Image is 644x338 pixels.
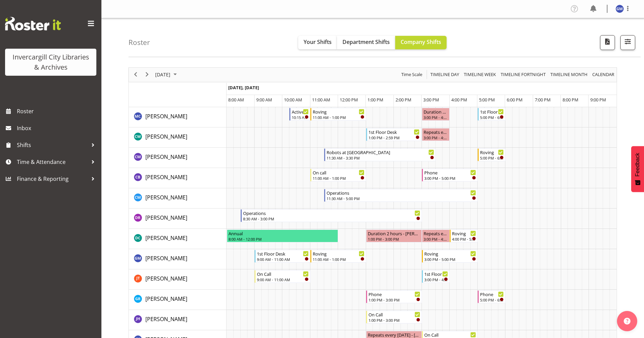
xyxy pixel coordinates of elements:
[367,97,383,103] span: 1:00 PM
[145,153,187,161] a: [PERSON_NAME]
[327,189,476,196] div: Operations
[366,128,422,141] div: Catherine Wilson"s event - 1st Floor Desk Begin From Tuesday, September 30, 2025 at 1:00:00 PM GM...
[145,295,187,303] a: [PERSON_NAME]
[401,38,441,46] span: Company Shifts
[424,135,448,140] div: 3:00 PM - 4:00 PM
[257,250,309,257] div: 1st Floor Desk
[17,106,98,116] span: Roster
[228,97,244,103] span: 8:00 AM
[480,149,504,155] div: Roving
[17,123,98,133] span: Inbox
[145,214,187,222] a: [PERSON_NAME]
[255,270,310,283] div: Glen Tomlinson"s event - On Call Begin From Tuesday, September 30, 2025 at 9:00:00 AM GMT+13:00 E...
[145,193,187,201] a: [PERSON_NAME]
[368,135,420,140] div: 1:00 PM - 2:59 PM
[154,70,180,79] button: September 2025
[129,269,226,290] td: Glen Tomlinson resource
[145,133,187,140] span: [PERSON_NAME]
[422,128,450,141] div: Catherine Wilson"s event - Repeats every tuesday - Catherine Wilson Begin From Tuesday, September...
[366,230,422,242] div: Donald Cunningham"s event - Duration 2 hours - Donald Cunningham Begin From Tuesday, September 30...
[424,175,476,181] div: 3:00 PM - 5:00 PM
[424,277,448,282] div: 3:00 PM - 4:00 PM
[368,311,420,318] div: On Call
[591,70,616,79] button: Month
[366,290,422,303] div: Grace Roscoe-Squires"s event - Phone Begin From Tuesday, September 30, 2025 at 1:00:00 PM GMT+13:...
[368,297,420,303] div: 1:00 PM - 3:00 PM
[500,70,547,79] button: Fortnight
[327,196,476,201] div: 11:30 AM - 5:00 PM
[17,140,88,150] span: Shifts
[298,36,337,49] button: Your Shifts
[395,36,447,49] button: Company Shifts
[422,230,450,242] div: Donald Cunningham"s event - Repeats every tuesday - Donald Cunningham Begin From Tuesday, Septemb...
[424,169,476,176] div: Phone
[616,5,624,13] img: gabriel-mckay-smith11662.jpg
[366,311,422,323] div: Jill Harpur"s event - On Call Begin From Tuesday, September 30, 2025 at 1:00:00 PM GMT+13:00 Ends...
[535,97,551,103] span: 7:00 PM
[129,310,226,330] td: Jill Harpur resource
[478,290,505,303] div: Grace Roscoe-Squires"s event - Phone Begin From Tuesday, September 30, 2025 at 5:00:00 PM GMT+13:...
[635,153,641,176] span: Feedback
[153,68,181,82] div: September 30, 2025
[145,173,187,181] span: [PERSON_NAME]
[478,148,505,161] div: Chamique Mamolo"s event - Roving Begin From Tuesday, September 30, 2025 at 5:00:00 PM GMT+13:00 E...
[452,236,476,242] div: 4:00 PM - 5:00 PM
[592,70,615,79] span: calendar
[141,68,153,82] div: next period
[131,70,140,79] button: Previous
[422,270,450,283] div: Glen Tomlinson"s event - 1st Floor Desk Begin From Tuesday, September 30, 2025 at 3:00:00 PM GMT+...
[145,173,187,181] a: [PERSON_NAME]
[424,108,448,115] div: Duration 1 hours - [PERSON_NAME]
[424,257,476,262] div: 3:00 PM - 5:00 PM
[324,148,436,161] div: Chamique Mamolo"s event - Robots at St Patricks Begin From Tuesday, September 30, 2025 at 11:30:0...
[257,270,309,277] div: On Call
[241,209,422,222] div: Debra Robinson"s event - Operations Begin From Tuesday, September 30, 2025 at 8:30:00 AM GMT+13:0...
[228,84,259,91] span: [DATE], [DATE]
[145,315,187,323] a: [PERSON_NAME]
[313,115,364,120] div: 11:00 AM - 1:00 PM
[129,209,226,229] td: Debra Robinson resource
[600,35,615,50] button: Download a PDF of the roster for the current day
[340,97,358,103] span: 12:00 PM
[424,128,448,135] div: Repeats every [DATE] - [PERSON_NAME]
[145,295,187,303] span: [PERSON_NAME]
[255,250,310,263] div: Gabriel McKay Smith"s event - 1st Floor Desk Begin From Tuesday, September 30, 2025 at 9:00:00 AM...
[368,331,420,338] div: Repeats every [DATE] - [PERSON_NAME]
[451,97,467,103] span: 4:00 PM
[401,70,423,79] span: Time Scale
[368,128,420,135] div: 1st Floor Desk
[463,70,497,79] button: Timeline Week
[229,236,337,242] div: 8:00 AM - 12:00 PM
[368,236,420,242] div: 1:00 PM - 3:00 PM
[243,210,420,216] div: Operations
[313,108,364,115] div: Roving
[129,168,226,188] td: Chris Broad resource
[480,291,504,297] div: Phone
[430,70,460,79] span: Timeline Day
[368,317,420,323] div: 1:00 PM - 3:00 PM
[145,315,187,323] span: [PERSON_NAME]
[313,169,364,176] div: On call
[145,254,187,262] a: [PERSON_NAME]
[631,146,644,192] button: Feedback - Show survey
[145,255,187,262] span: [PERSON_NAME]
[424,230,448,237] div: Repeats every [DATE] - [PERSON_NAME]
[313,257,364,262] div: 11:00 AM - 1:00 PM
[424,115,448,120] div: 3:00 PM - 4:00 PM
[12,52,90,72] div: Invercargill City Libraries & Archives
[17,157,88,167] span: Time & Attendance
[227,230,338,242] div: Donald Cunningham"s event - Annual Begin From Tuesday, September 30, 2025 at 8:00:00 AM GMT+13:00...
[257,257,309,262] div: 9:00 AM - 11:00 AM
[145,153,187,161] span: [PERSON_NAME]
[480,297,504,303] div: 5:00 PM - 6:00 PM
[128,39,150,46] h4: Roster
[304,38,332,46] span: Your Shifts
[129,229,226,249] td: Donald Cunningham resource
[368,291,420,297] div: Phone
[396,97,411,103] span: 2:00 PM
[292,108,309,115] div: Active Rhyming
[590,97,606,103] span: 9:00 PM
[479,97,495,103] span: 5:00 PM
[423,97,439,103] span: 3:00 PM
[17,174,88,184] span: Finance & Reporting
